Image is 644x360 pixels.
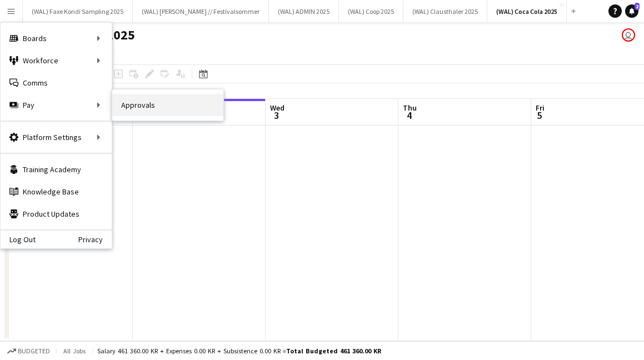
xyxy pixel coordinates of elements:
a: Log Out [1,235,36,244]
a: Approvals [112,94,223,116]
button: (WAL) Faxe Kondi Sampling 2025 [23,1,133,22]
span: Budgeted [18,347,50,355]
span: 4 [401,109,417,122]
span: All jobs [61,347,88,355]
button: Budgeted [6,345,52,357]
a: Product Updates [1,203,112,225]
button: (WAL) ADMIN 2025 [269,1,339,22]
span: Total Budgeted 461 360.00 KR [286,347,381,355]
div: Pay [1,94,112,116]
span: Fri [536,103,545,113]
a: Training Academy [1,158,112,181]
a: Privacy [78,235,112,244]
span: 5 [534,109,545,122]
div: Workforce [1,49,112,72]
div: Salary 461 360.00 KR + Expenses 0.00 KR + Subsistence 0.00 KR = [97,347,381,355]
div: Boards [1,27,112,49]
a: 2 [625,4,638,18]
button: (WAL) [PERSON_NAME] // Festivalsommer [133,1,269,22]
button: (WAL) Coop 2025 [339,1,403,22]
span: Thu [403,103,417,113]
button: (WAL) Coca Cola 2025 [487,1,567,22]
app-user-avatar: Fredrik Næss [622,28,635,42]
a: Comms [1,72,112,94]
a: Knowledge Base [1,181,112,203]
div: Platform Settings [1,126,112,148]
span: Wed [270,103,284,113]
span: 2 [635,3,640,10]
button: (WAL) Clausthaler 2025 [403,1,487,22]
span: 3 [268,109,284,122]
